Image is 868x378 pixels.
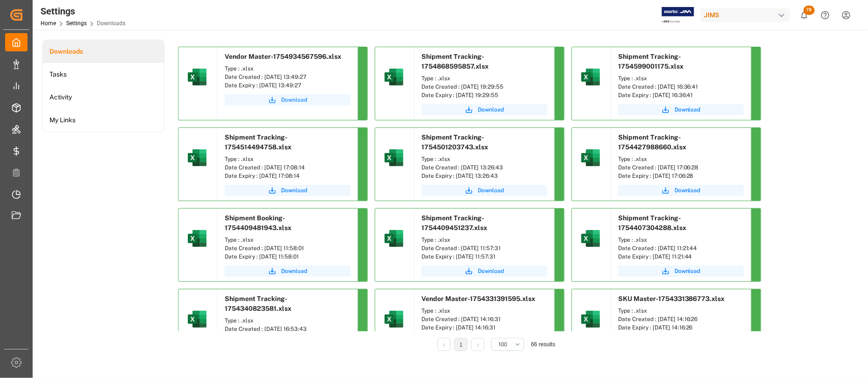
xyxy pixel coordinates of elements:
div: Type : .xlsx [421,155,547,163]
img: microsoft-excel-2019--v1.png [186,227,208,250]
div: Type : .xlsx [618,236,744,244]
button: Download [225,266,351,277]
a: Home [41,20,56,27]
img: microsoft-excel-2019--v1.png [383,66,405,88]
div: Date Expiry : [DATE] 16:36:41 [618,91,744,99]
div: Date Created : [DATE] 16:53:43 [225,325,351,333]
button: Download [421,104,547,115]
span: Download [675,186,701,195]
div: Date Expiry : [DATE] 13:49:27 [225,81,351,90]
div: Date Created : [DATE] 19:29:55 [421,83,547,91]
div: Date Created : [DATE] 13:26:43 [421,163,547,172]
button: Download [618,266,744,277]
img: microsoft-excel-2019--v1.png [579,308,602,330]
button: Download [225,94,351,105]
span: Download [675,105,701,114]
div: Date Created : [DATE] 16:36:41 [618,83,744,91]
img: microsoft-excel-2019--v1.png [579,66,602,88]
span: SKU Master-1754331386773.xlsx [618,295,725,302]
div: Date Created : [DATE] 14:16:26 [618,315,744,323]
span: Shipment Tracking-1754427988660.xlsx [618,133,686,151]
div: Date Created : [DATE] 11:21:44 [618,244,744,252]
span: Vendor Master-1754934567596.xlsx [225,53,341,60]
span: Download [478,105,504,114]
a: Downloads [43,40,164,63]
span: Download [281,96,307,104]
a: Activity [43,86,164,109]
span: Shipment Tracking-1754407304288.xlsx [618,214,686,231]
div: Date Expiry : [DATE] 11:21:44 [618,252,744,261]
div: Date Created : [DATE] 17:06:28 [618,163,744,172]
div: Date Expiry : [DATE] 17:06:28 [618,172,744,180]
div: Type : .xlsx [225,155,351,163]
div: JIMS [701,8,790,22]
div: Date Created : [DATE] 14:16:31 [421,315,547,323]
span: Shipment Tracking-1754868595857.xlsx [421,53,489,70]
span: Download [675,267,701,275]
div: Type : .xlsx [421,74,547,83]
button: JIMS [701,6,794,24]
div: Date Expiry : [DATE] 14:16:26 [618,323,744,332]
img: microsoft-excel-2019--v1.png [186,308,208,330]
img: microsoft-excel-2019--v1.png [186,66,208,88]
img: Exertis%20JAM%20-%20Email%20Logo.jpg_1722504956.jpg [662,7,694,23]
button: Download [618,185,744,196]
button: Download [421,185,547,196]
img: microsoft-excel-2019--v1.png [579,147,602,169]
span: 100 [498,340,507,349]
span: Shipment Tracking-1754409451237.xlsx [421,214,487,231]
span: Shipment Tracking-1754501203743.xlsx [421,133,488,151]
div: Type : .xlsx [225,316,351,325]
div: Date Created : [DATE] 17:08:14 [225,163,351,172]
img: microsoft-excel-2019--v1.png [383,308,405,330]
button: show 78 new notifications [794,5,815,26]
span: Shipment Booking-1754409481943.xlsx [225,214,291,231]
a: 1 [460,342,463,348]
div: Settings [41,4,125,18]
button: open menu [491,338,524,351]
img: microsoft-excel-2019--v1.png [383,147,405,169]
button: Download [421,266,547,277]
div: Date Created : [DATE] 13:49:27 [225,73,351,81]
div: Type : .xlsx [421,307,547,315]
li: 1 [455,338,468,351]
img: microsoft-excel-2019--v1.png [383,227,405,250]
div: Type : .xlsx [618,307,744,315]
div: Type : .xlsx [421,236,547,244]
span: Download [281,267,307,275]
span: Shipment Tracking-1754340823581.xlsx [225,295,291,312]
div: Date Expiry : [DATE] 11:57:31 [421,252,547,261]
span: Shipment Tracking-1754599001175.xlsx [618,53,683,70]
div: Type : .xlsx [618,74,744,83]
li: Next Page [471,338,484,351]
a: Download [618,104,744,115]
div: Date Expiry : [DATE] 17:08:14 [225,172,351,180]
a: Settings [66,20,87,27]
li: Previous Page [438,338,451,351]
span: Shipment Tracking-1754514494758.xlsx [225,133,291,151]
div: Date Expiry : [DATE] 13:26:43 [421,172,547,180]
div: Date Created : [DATE] 11:57:31 [421,244,547,252]
div: Date Expiry : [DATE] 14:16:31 [421,323,547,332]
a: My Links [43,109,164,132]
span: Vendor Master-1754331391595.xlsx [421,295,535,302]
div: Date Created : [DATE] 11:58:01 [225,244,351,252]
span: Download [478,267,504,275]
button: Download [225,185,351,196]
div: Type : .xlsx [618,155,744,163]
div: Type : .xlsx [225,64,351,73]
a: Tasks [43,63,164,86]
div: Date Expiry : [DATE] 11:58:01 [225,252,351,261]
button: Help Center [815,5,836,26]
span: Download [478,186,504,195]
